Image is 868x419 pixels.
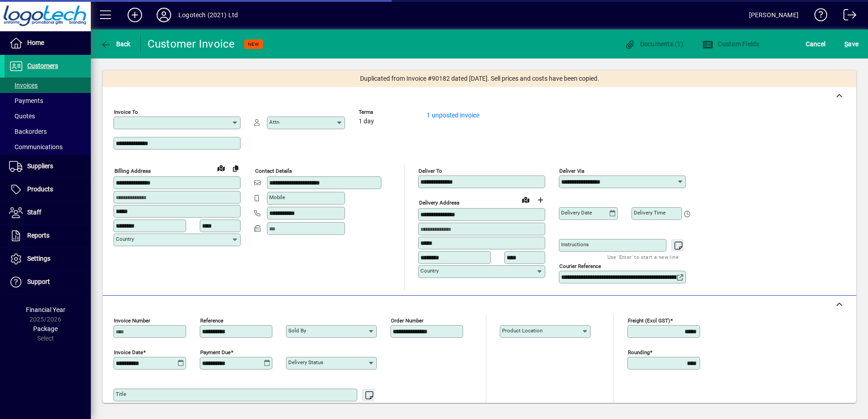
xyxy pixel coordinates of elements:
div: [PERSON_NAME] [749,8,799,22]
span: Terms [359,109,413,115]
mat-label: Delivery time [634,209,666,216]
button: Add [120,7,149,23]
span: Financial Year [26,306,65,313]
span: Cancel [806,37,826,51]
mat-label: Product location [502,327,542,334]
a: Backorders [5,124,91,139]
mat-label: Country [420,268,439,274]
a: Products [5,178,91,201]
button: Copy to Delivery address [228,161,243,175]
span: Payments [9,97,43,104]
span: ave [844,37,858,51]
mat-label: Mobile [269,194,285,200]
a: Home [5,32,91,54]
mat-label: Instructions [561,241,589,248]
mat-label: Sold by [288,327,306,334]
mat-label: Delivery date [561,209,592,216]
span: Home [27,39,44,46]
a: Invoices [5,78,91,93]
span: Package [33,325,58,332]
a: View on map [518,192,533,207]
span: Support [27,278,50,285]
mat-label: Payment due [200,349,231,356]
span: Communications [9,143,63,151]
span: Customers [27,62,58,69]
a: View on map [214,161,228,175]
span: Documents (1) [624,40,683,48]
span: S [844,40,848,48]
app-page-header-button: Back [91,36,141,52]
mat-hint: Use 'Enter' to start a new line [298,401,370,412]
button: Custom Fields [700,36,762,52]
mat-label: Courier Reference [559,263,601,269]
mat-label: Rounding [628,349,650,356]
a: Support [5,271,91,293]
span: Back [100,40,131,48]
mat-label: Deliver To [419,168,442,174]
span: Staff [27,209,41,216]
mat-label: Country [116,236,134,242]
a: Payments [5,93,91,108]
span: Suppliers [27,162,53,170]
span: Products [27,185,53,193]
button: Save [842,36,861,52]
mat-label: Delivery status [288,359,323,365]
mat-label: Attn [269,119,279,125]
span: NEW [248,41,259,47]
span: Custom Fields [702,40,759,48]
button: Cancel [804,36,828,52]
span: Settings [27,255,50,262]
div: Customer Invoice [148,37,235,51]
mat-label: Freight (excl GST) [628,317,670,324]
mat-label: Reference [200,317,223,324]
button: Documents (1) [622,36,686,52]
a: Communications [5,139,91,155]
mat-label: Invoice number [114,317,150,324]
a: Settings [5,248,91,270]
button: Choose address [533,193,547,207]
span: Duplicated from Invoice #90182 dated [DATE]. Sell prices and costs have been copied. [360,74,599,83]
a: 1 unposted invoice [427,112,479,119]
mat-label: Invoice To [114,109,138,115]
mat-label: Order number [391,317,424,324]
button: Profile [149,7,178,23]
a: Quotes [5,108,91,124]
mat-label: Deliver via [559,168,584,174]
a: Suppliers [5,155,91,178]
mat-hint: Use 'Enter' to start a new line [607,252,679,262]
span: Backorders [9,128,47,135]
a: Knowledge Base [808,2,828,31]
a: Staff [5,201,91,224]
a: Reports [5,224,91,247]
button: Back [98,36,133,52]
span: Invoices [9,82,38,89]
span: Reports [27,232,49,239]
mat-label: Invoice date [114,349,143,356]
span: Quotes [9,112,35,120]
div: Logotech (2021) Ltd [178,8,238,22]
span: 1 day [359,118,374,125]
mat-label: Title [116,391,126,397]
a: Logout [837,2,857,31]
